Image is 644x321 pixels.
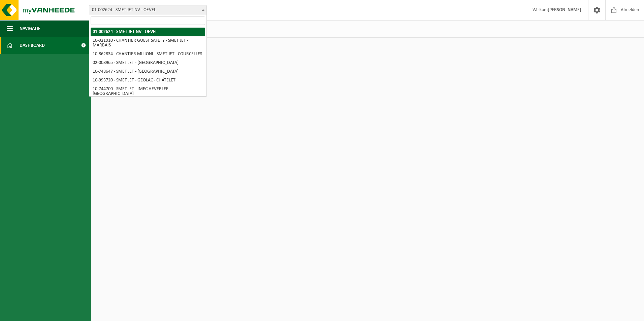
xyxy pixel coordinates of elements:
li: 10-748647 - SMET JET - [GEOGRAPHIC_DATA] [91,67,205,76]
strong: [PERSON_NAME] [548,7,581,12]
li: 01-002624 - SMET JET NV - OEVEL [91,28,205,36]
span: Navigatie [20,20,40,37]
span: 01-002624 - SMET JET NV - OEVEL [89,5,207,15]
li: 10-921910 - CHANTIER GUEST SAFETY - SMET JET - MARBAIS [91,36,205,50]
li: 10-862834 - CHANTIER MILIONI - SMET JET - COURCELLES [91,50,205,59]
li: 02-008965 - SMET JET - [GEOGRAPHIC_DATA] [91,59,205,67]
span: Dashboard [20,37,45,54]
span: 01-002624 - SMET JET NV - OEVEL [89,5,206,15]
li: 10-993720 - SMET JET - GEOLAC - CHÂTELET [91,76,205,85]
li: 10-744700 - SMET JET - IMEC HEVERLEE - [GEOGRAPHIC_DATA] [91,85,205,98]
